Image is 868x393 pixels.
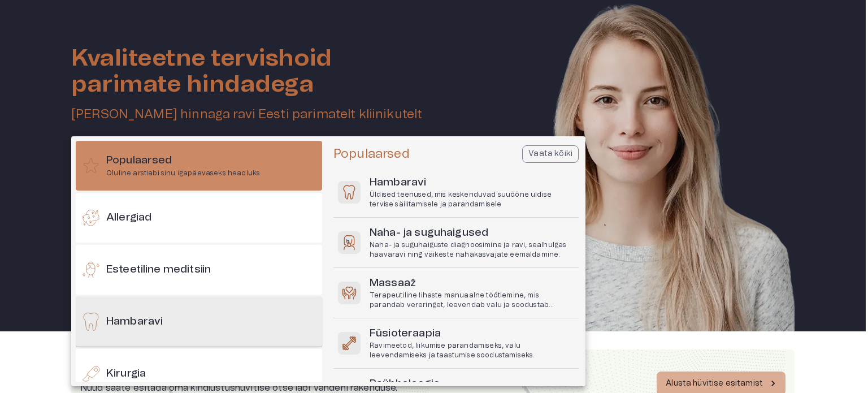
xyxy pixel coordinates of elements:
h6: Populaarsed [106,153,260,169]
p: Ravimeetod, liikumise parandamiseks, valu leevendamiseks ja taastumise soodustamiseks. [370,341,574,360]
h6: Allergiad [106,210,151,226]
p: Naha- ja suguhaiguste diagnoosimine ja ravi, sealhulgas haavaravi ning väikeste nahakasvajate eem... [370,240,574,260]
h5: Populaarsed [333,146,410,162]
h6: Hambaravi [106,314,163,330]
p: Terapeutiline lihaste manuaalne töötlemine, mis parandab vereringet, leevendab valu ja soodustab ... [370,291,574,310]
h6: Kirurgia [106,366,146,382]
h6: Psühholoogia [370,377,574,392]
h6: Füsioteraapia [370,326,574,342]
button: Vaata kõiki [522,145,579,163]
h6: Esteetiline meditsiin [106,262,211,278]
h6: Massaaž [370,276,574,291]
p: Oluline arstiabi sinu igapäevaseks heaoluks [106,169,260,178]
p: Üldised teenused, mis keskenduvad suuõõne üldise tervise säilitamisele ja parandamisele [370,190,574,209]
h6: Naha- ja suguhaigused [370,226,574,241]
p: Vaata kõiki [528,148,572,160]
h6: Hambaravi [370,175,574,191]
